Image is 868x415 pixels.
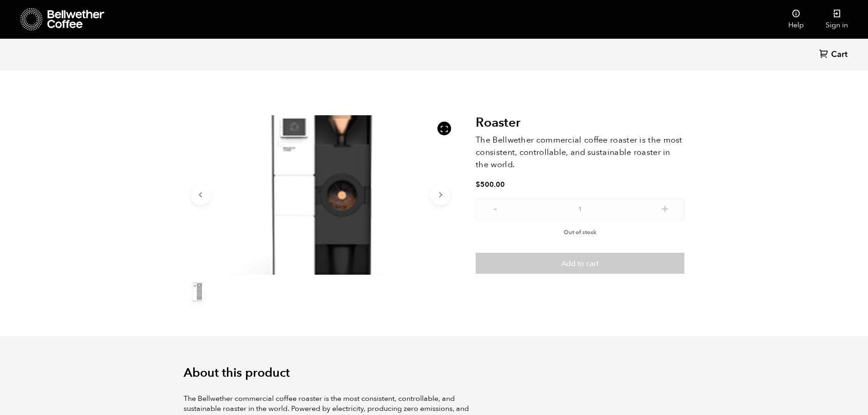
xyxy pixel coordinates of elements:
[184,366,685,380] h2: About this product
[476,253,684,274] button: Add to cart
[564,228,596,236] span: Out of stock
[659,204,671,213] button: +
[489,204,501,213] button: -
[476,134,684,171] p: The Bellwether commercial coffee roaster is the most consistent, controllable, and sustainable ro...
[476,179,480,190] span: $
[476,179,505,190] bdi: 500.00
[476,115,684,131] h2: Roaster
[819,49,850,61] a: Cart
[831,49,847,60] span: Cart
